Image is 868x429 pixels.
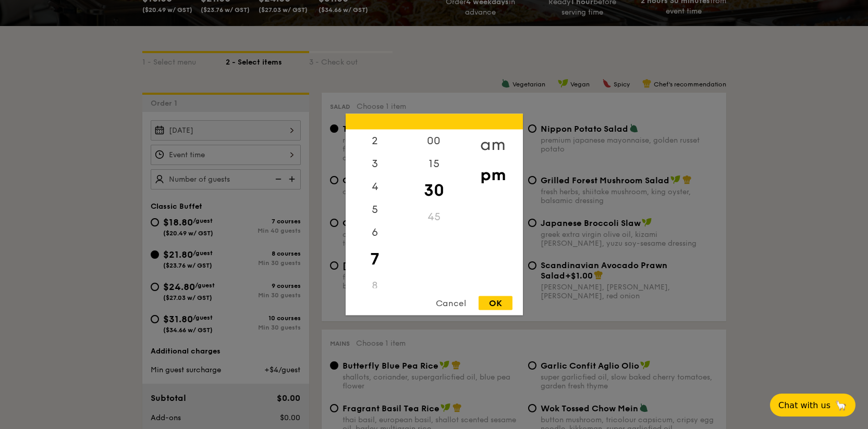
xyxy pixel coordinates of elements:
span: 🦙 [835,399,847,411]
span: Chat with us [778,400,830,410]
div: 2 [346,130,405,153]
div: OK [479,296,512,310]
div: am [463,130,522,160]
div: 5 [346,198,405,221]
div: 45 [405,206,463,229]
div: 30 [405,175,463,206]
div: Cancel [425,296,476,310]
div: 00 [405,130,463,153]
div: 6 [346,221,405,244]
div: 3 [346,153,405,175]
div: pm [463,160,522,190]
div: 8 [346,274,405,297]
button: Chat with us🦙 [770,394,855,417]
div: 7 [346,244,405,274]
div: 4 [346,175,405,198]
div: 15 [405,153,463,175]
